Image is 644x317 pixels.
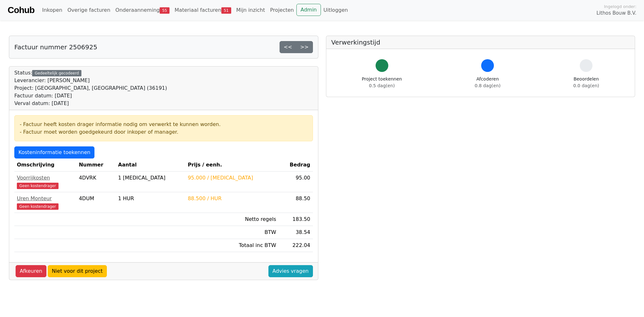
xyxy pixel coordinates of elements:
[234,4,268,17] a: Mijn inzicht
[14,77,167,84] div: Leverancier: [PERSON_NAME]
[32,70,81,76] div: Gedeeltelijk gecodeerd
[160,7,170,14] span: 55
[8,3,34,18] a: Cohub
[14,100,167,107] div: Verval datum: [DATE]
[188,174,276,182] div: 95.000 / [MEDICAL_DATA]
[14,146,94,158] a: Kosteninformatie toekennen
[321,4,350,17] a: Uitloggen
[76,172,115,192] td: 4DVRK
[185,239,279,252] td: Totaal inc BTW
[475,83,501,88] span: 0.8 dag(en)
[17,195,74,210] a: Uren MonteurGeen kostendrager
[279,239,313,252] td: 222.04
[279,172,313,192] td: 95.00
[280,41,296,53] a: <<
[17,203,59,210] span: Geen kostendrager
[279,192,313,213] td: 88.50
[17,174,74,182] div: Voorrijkosten
[331,39,630,46] h5: Verwerkingstijd
[221,7,231,14] span: 51
[14,69,167,107] div: Status:
[76,158,115,172] th: Nummer
[185,213,279,226] td: Netto regels
[17,195,74,202] div: Uren Monteur
[17,183,59,189] span: Geen kostendrager
[172,4,234,17] a: Materiaal facturen51
[14,43,97,51] h5: Factuur nummer 2506925
[475,76,501,89] div: Afcoderen
[14,84,167,92] div: Project: [GEOGRAPHIC_DATA], [GEOGRAPHIC_DATA] (36191)
[48,265,107,277] a: Niet voor dit project
[369,83,395,88] span: 0.5 dag(en)
[115,158,185,172] th: Aantal
[14,158,76,172] th: Omschrijving
[39,4,65,17] a: Inkopen
[362,76,402,89] div: Project toekennen
[296,41,313,53] a: >>
[279,213,313,226] td: 183.50
[14,92,167,100] div: Factuur datum: [DATE]
[20,121,308,128] div: - Factuur heeft kosten drager informatie nodig om verwerkt te kunnen worden.
[16,265,46,277] a: Afkeuren
[267,4,296,17] a: Projecten
[604,4,636,10] span: Ingelogd onder:
[118,195,183,202] div: 1 HUR
[65,4,113,17] a: Overige facturen
[185,226,279,239] td: BTW
[296,4,321,16] a: Admin
[573,83,599,88] span: 0.0 dag(en)
[76,192,115,213] td: 4DUM
[188,195,276,202] div: 88.500 / HUR
[113,4,172,17] a: Onderaanneming55
[118,174,183,182] div: 1 [MEDICAL_DATA]
[17,174,74,189] a: VoorrijkostenGeen kostendrager
[573,76,599,89] div: Beoordelen
[279,226,313,239] td: 38.54
[20,128,308,136] div: - Factuur moet worden goedgekeurd door inkoper of manager.
[279,158,313,172] th: Bedrag
[185,158,279,172] th: Prijs / eenh.
[597,10,636,17] span: Lithos Bouw B.V.
[268,265,313,277] a: Advies vragen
